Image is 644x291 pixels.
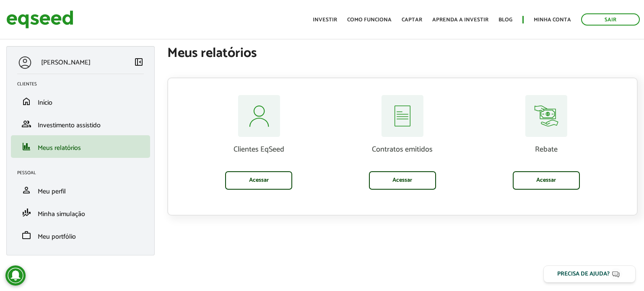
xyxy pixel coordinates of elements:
[313,17,337,23] a: Investir
[402,17,422,23] a: Captar
[38,142,81,154] span: Meus relatórios
[17,142,144,152] a: financeMeus relatórios
[11,201,150,224] li: Minha simulação
[17,119,144,129] a: groupInvestimento assistido
[369,171,436,190] a: Acessar
[11,113,150,135] li: Investimento assistido
[41,59,91,67] p: [PERSON_NAME]
[238,95,280,137] img: relatorios-assessor-clientes.svg
[225,171,292,190] a: Acessar
[38,97,52,108] span: Início
[525,95,567,137] img: relatorios-assessor-rebate.svg
[513,171,580,190] a: Acessar
[6,8,73,31] img: EqSeed
[534,17,571,23] a: Minha conta
[381,95,423,137] img: relatorios-assessor-contratos.svg
[11,179,150,201] li: Meu perfil
[21,142,31,152] span: finance
[134,57,144,67] span: left_panel_close
[17,208,144,218] a: finance_modeMinha simulação
[432,17,488,23] a: Aprenda a investir
[17,96,144,106] a: homeInício
[38,209,85,220] span: Minha simulação
[38,186,66,197] span: Meu perfil
[193,145,325,155] p: Clientes EqSeed
[11,224,150,247] li: Meu portfólio
[21,119,31,129] span: group
[347,17,392,23] a: Como funciona
[11,135,150,158] li: Meus relatórios
[17,170,150,175] h2: Pessoal
[21,230,31,240] span: work
[17,82,150,87] h2: Clientes
[38,231,76,242] span: Meu portfólio
[38,120,101,131] span: Investimento assistido
[21,208,31,218] span: finance_mode
[480,145,612,155] p: Rebate
[134,57,144,69] a: Colapsar menu
[21,185,31,195] span: person
[337,145,468,155] p: Contratos emitidos
[17,230,144,240] a: workMeu portfólio
[17,185,144,195] a: personMeu perfil
[21,96,31,106] span: home
[499,17,512,23] a: Blog
[167,46,638,61] h1: Meus relatórios
[11,90,150,113] li: Início
[581,13,640,26] a: Sair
